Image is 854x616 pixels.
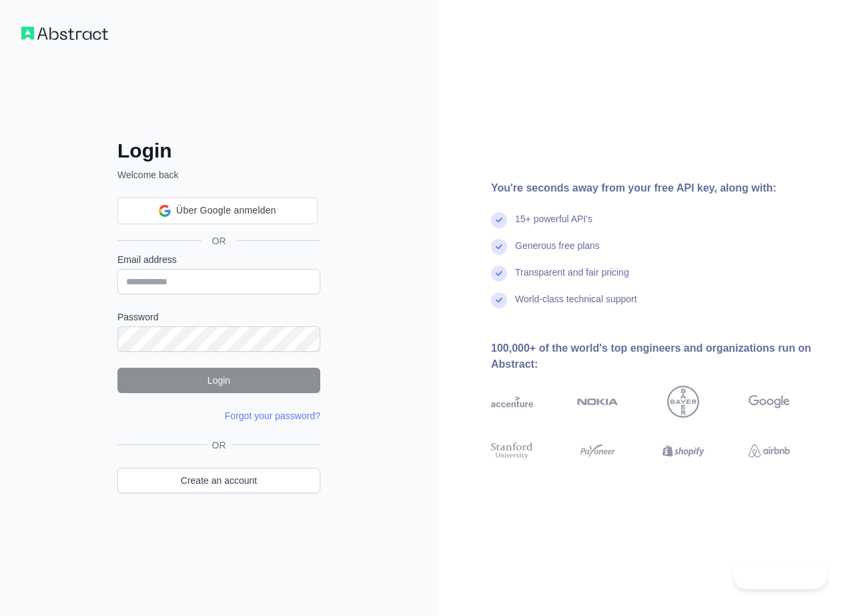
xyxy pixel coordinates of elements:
img: check mark [491,212,507,228]
img: bayer [667,386,699,418]
div: Über Google anmelden [117,198,318,224]
img: check mark [491,239,507,255]
iframe: Toggle Customer Support [733,561,827,589]
a: Create an account [117,468,320,493]
img: shopify [663,440,705,461]
div: World-class technical support [515,292,637,319]
img: stanford university [491,440,533,461]
img: google [749,386,791,418]
label: Email address [117,253,320,266]
div: You're seconds away from your free API key, along with: [491,180,833,196]
p: Welcome back [117,168,320,182]
img: payoneer [577,440,619,461]
a: Forgot your password? [225,410,320,421]
img: check mark [491,266,507,282]
span: OR [207,438,232,452]
h2: Login [117,139,320,163]
div: Generous free plans [515,239,600,266]
div: Transparent and fair pricing [515,266,629,292]
img: airbnb [749,440,791,461]
img: check mark [491,292,507,308]
img: Workflow [21,27,108,40]
label: Password [117,310,320,324]
span: OR [201,234,237,248]
span: Über Google anmelden [176,204,276,218]
button: Login [117,368,320,393]
div: 100,000+ of the world's top engineers and organizations run on Abstract: [491,340,833,372]
img: nokia [577,386,619,418]
img: accenture [491,386,533,418]
div: 15+ powerful API's [515,212,592,239]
